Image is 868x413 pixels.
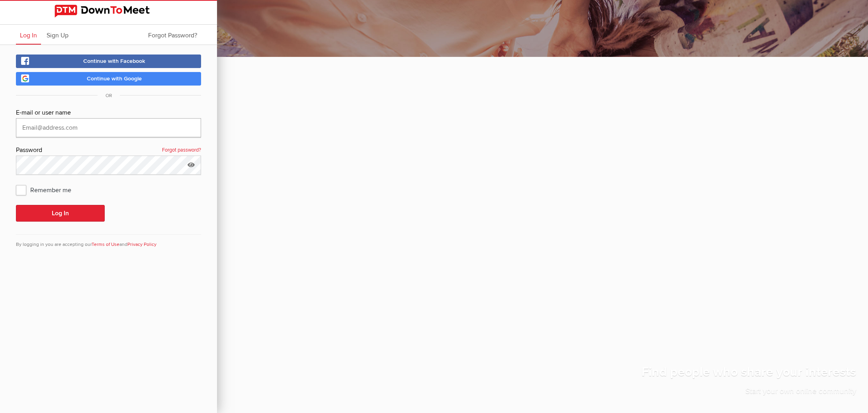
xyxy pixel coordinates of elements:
a: Privacy Policy [127,242,156,247]
span: Forgot Password? [148,31,197,39]
a: Continue with Google [16,72,201,86]
span: Continue with Facebook [83,58,145,64]
span: Sign Up [47,31,68,39]
span: Log In [20,31,37,39]
h1: Find people who share your interests [641,364,856,386]
input: Email@address.com [16,118,201,137]
a: Terms of Use [92,242,119,247]
span: Continue with Google [87,75,142,82]
div: Password [16,145,201,156]
a: Forgot Password? [144,25,201,45]
a: Sign Up [43,25,72,45]
p: Start your own online community [641,386,856,401]
img: DownToMeet [55,5,163,18]
div: E-mail or user name [16,108,201,118]
span: OR [98,93,120,99]
button: Log In [16,205,105,222]
a: Continue with Facebook [16,55,201,68]
a: Forgot password? [162,145,201,156]
div: By logging in you are accepting our and [16,234,201,248]
a: Log In [16,25,41,45]
span: Remember me [16,183,79,197]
